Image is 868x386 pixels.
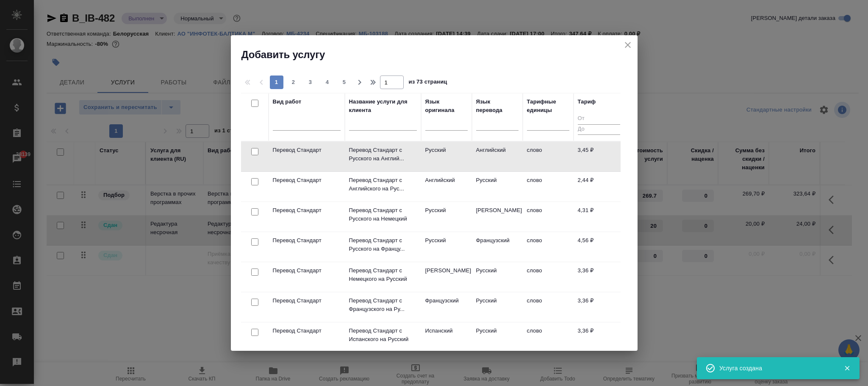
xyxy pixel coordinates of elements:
p: Перевод Стандарт [273,296,341,305]
span: 5 [338,78,351,87]
td: [PERSON_NAME] [421,262,472,292]
span: 3 [304,78,317,87]
td: Английский [421,172,472,201]
td: Русский [472,172,523,201]
p: Перевод Стандарт [273,236,341,245]
td: 3,36 ₽ [574,292,624,322]
p: Перевод Стандарт [273,176,341,185]
td: Французский [421,292,472,322]
input: До [578,124,620,135]
td: 4,56 ₽ [574,232,624,262]
button: Закрыть [838,364,856,372]
td: Французский [472,232,523,262]
p: Перевод Стандарт с Немецкого на Русский [349,266,417,283]
p: Перевод Стандарт с Русского на Немецкий [349,206,417,223]
td: Русский [421,202,472,232]
p: Перевод Стандарт [273,206,341,215]
p: Перевод Стандарт [273,266,341,275]
h2: Добавить услугу [241,48,638,62]
td: Русский [472,262,523,292]
td: Испанский [421,322,472,352]
button: 5 [338,76,351,89]
div: Язык перевода [476,98,519,115]
td: Русский [472,292,523,322]
button: 4 [321,76,334,89]
td: Русский [421,142,472,171]
td: слово [523,202,574,232]
div: Вид работ [273,98,302,106]
button: 3 [304,76,317,89]
td: слово [523,292,574,322]
td: 3,36 ₽ [574,322,624,352]
button: close [621,39,634,51]
div: Тариф [578,98,596,106]
div: Название услуги для клиента [349,98,417,115]
p: Перевод Стандарт с Английского на Рус... [349,176,417,193]
span: 2 [287,78,300,87]
td: [PERSON_NAME] [472,202,523,232]
p: Перевод Стандарт с Испанского на Русский [349,327,417,344]
div: Язык оригинала [425,98,468,115]
span: 4 [321,78,334,87]
button: 2 [287,76,300,89]
p: Перевод Стандарт с Русского на Англий... [349,146,417,163]
td: 3,45 ₽ [574,142,624,171]
td: 4,31 ₽ [574,202,624,232]
span: из 73 страниц [409,77,447,89]
input: От [578,114,620,124]
td: слово [523,262,574,292]
td: Русский [472,322,523,352]
td: Русский [421,232,472,262]
p: Перевод Стандарт [273,146,341,154]
td: слово [523,322,574,352]
td: слово [523,232,574,262]
td: слово [523,142,574,171]
p: Перевод Стандарт [273,327,341,335]
div: Услуга создана [719,364,831,372]
td: 3,36 ₽ [574,262,624,292]
td: слово [523,172,574,201]
div: Тарифные единицы [527,98,569,115]
td: 2,44 ₽ [574,172,624,201]
td: Английский [472,142,523,171]
p: Перевод Стандарт с Французского на Ру... [349,296,417,313]
p: Перевод Стандарт с Русского на Францу... [349,236,417,253]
